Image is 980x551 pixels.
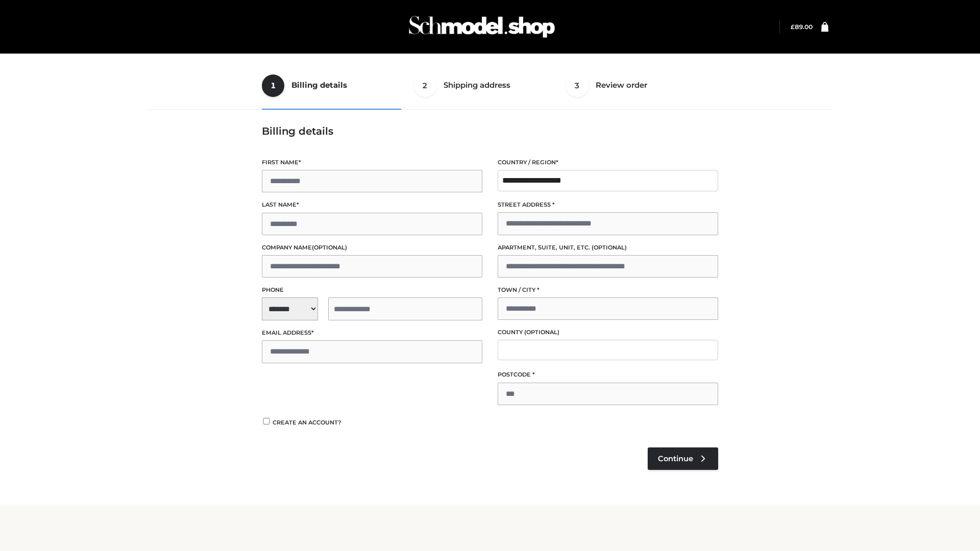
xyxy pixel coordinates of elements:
[405,7,558,47] img: Schmodel Admin 964
[592,244,627,251] span: (optional)
[312,244,347,251] span: (optional)
[524,329,559,336] span: (optional)
[498,285,718,295] label: Town / City
[262,418,271,424] input: Create an account?
[262,200,482,210] label: Last name
[658,454,693,463] span: Continue
[498,370,718,380] label: Postcode
[262,125,718,137] h3: Billing details
[648,447,718,470] a: Continue
[498,328,718,337] label: County
[498,200,718,210] label: Street address
[498,158,718,167] label: Country / Region
[262,328,482,338] label: Email address
[262,285,482,295] label: Phone
[262,158,482,167] label: First name
[791,23,813,31] a: £89.00
[273,419,341,426] span: Create an account?
[791,23,795,31] span: £
[791,23,813,31] bdi: 89.00
[262,243,482,253] label: Company name
[498,243,718,253] label: Apartment, suite, unit, etc.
